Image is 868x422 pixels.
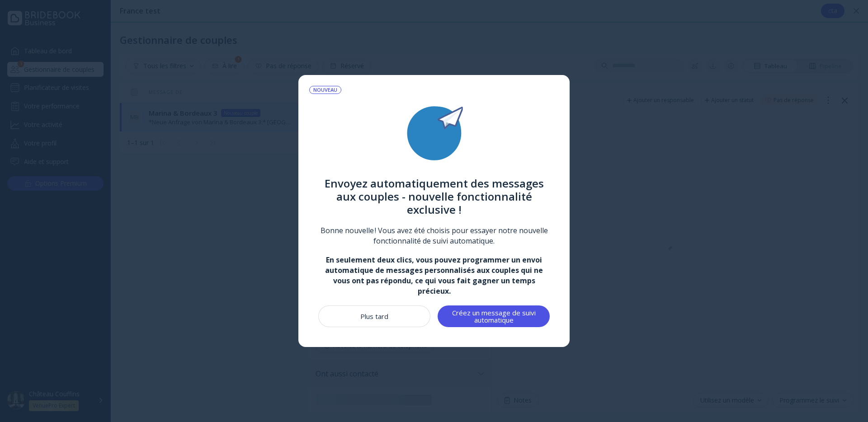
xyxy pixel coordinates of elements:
button: Créez un message de suivi automatique [438,305,550,327]
div: NOUVEAU [313,86,337,94]
div: Créez un message de suivi automatique [448,309,539,324]
button: Plus tard [318,305,430,327]
div: Plus tard [360,313,388,320]
b: En seulement deux clics, vous pouvez programmer un envoi automatique de messages personnalisés au... [318,255,550,296]
div: Bonne nouvelle ! Vous avez été choisis pour essayer notre nouvelle fonctionnalité de suivi automa... [318,225,550,246]
h4: Envoyez automatiquement des messages aux couples - nouvelle fonctionnalité exclusive ! [318,177,550,216]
